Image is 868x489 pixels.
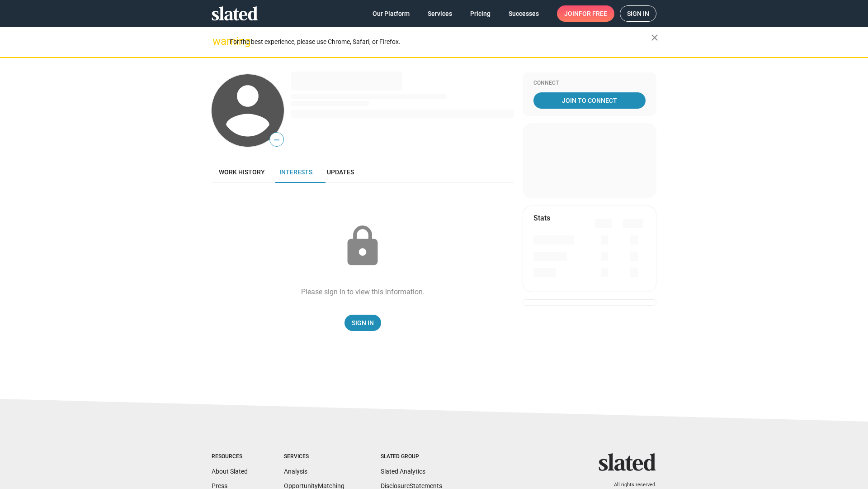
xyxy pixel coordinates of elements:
[620,5,656,22] a: Sign in
[627,6,649,21] span: Sign in
[470,5,491,22] span: Pricing
[381,453,442,460] div: Slated Group
[212,36,223,47] mat-icon: warning
[340,224,385,269] mat-icon: lock
[533,92,646,109] a: Join To Connect
[301,287,425,297] div: Please sign in to view this information.
[327,168,354,176] span: Updates
[649,32,660,43] mat-icon: close
[272,161,320,183] a: Interests
[219,168,265,176] span: Work history
[320,161,361,183] a: Updates
[533,80,646,87] div: Connect
[270,134,283,146] span: —
[557,5,614,22] a: Joinfor free
[279,168,312,176] span: Interests
[212,453,248,460] div: Resources
[381,468,425,475] a: Slated Analytics
[212,161,272,183] a: Work history
[463,5,498,22] a: Pricing
[284,453,344,460] div: Services
[212,468,248,475] a: About Slated
[533,213,550,223] mat-card-title: Stats
[365,5,417,22] a: Our Platform
[428,5,452,22] span: Services
[535,92,644,109] span: Join To Connect
[352,315,374,331] span: Sign In
[284,468,307,475] a: Analysis
[509,5,539,22] span: Successes
[373,5,410,22] span: Our Platform
[344,315,381,331] a: Sign In
[230,36,651,48] div: For the best experience, please use Chrome, Safari, or Firefox.
[420,5,459,22] a: Services
[501,5,546,22] a: Successes
[579,5,607,22] span: for free
[564,5,607,22] span: Join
